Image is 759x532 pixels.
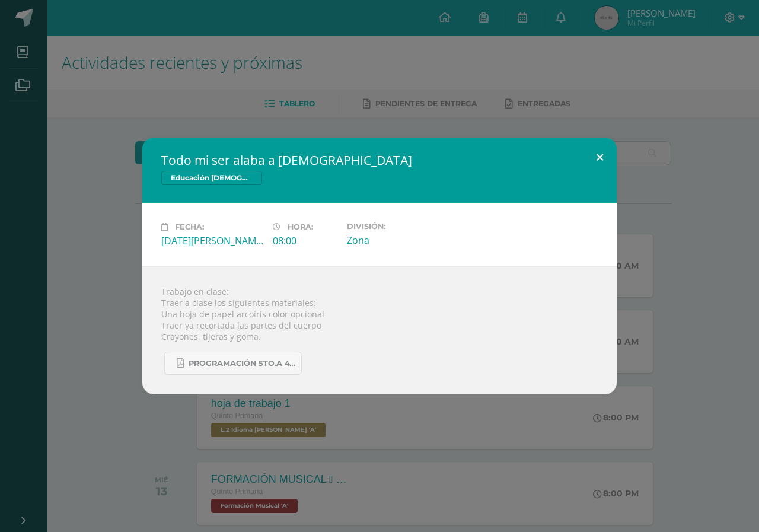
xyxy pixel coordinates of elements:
span: Hora: [288,222,313,231]
div: 08:00 [273,234,337,247]
label: División: [347,222,449,231]
button: Close (Esc) [583,138,617,178]
div: [DATE][PERSON_NAME] [161,234,263,247]
span: Fecha: [175,222,204,231]
h2: Todo mi ser alaba a [DEMOGRAPHIC_DATA] [161,152,598,168]
div: Zona [347,234,449,247]
span: Programación 5to.A 4ta. Unidad 2025.pdf [189,359,295,368]
span: Educación [DEMOGRAPHIC_DATA] [161,171,262,185]
div: Trabajo en clase: Traer a clase los siguientes materiales: Una hoja de papel arcoíris color opcio... [142,266,617,394]
a: Programación 5to.A 4ta. Unidad 2025.pdf [164,352,302,375]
